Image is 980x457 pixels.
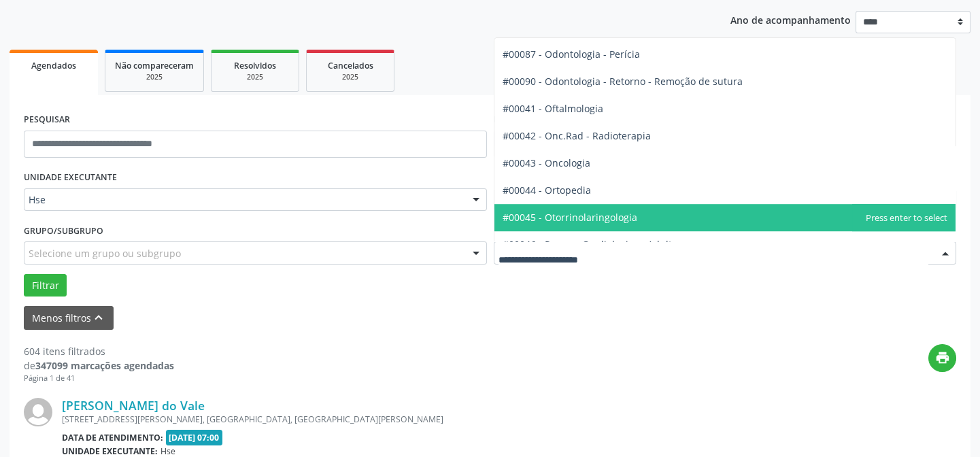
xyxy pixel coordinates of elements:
[234,60,276,71] span: Resolvidos
[24,344,174,358] div: 604 itens filtrados
[91,310,106,325] i: keyboard_arrow_up
[29,193,459,207] span: Hse
[24,306,114,330] button: Menos filtroskeyboard_arrow_up
[503,238,677,251] span: #00046 - Parecer Cardiologico - Adulto
[503,184,591,197] span: #00044 - Ortopedia
[24,274,67,297] button: Filtrar
[24,373,174,384] div: Página 1 de 41
[503,75,743,88] span: #00090 - Odontologia - Retorno - Remoção de sutura
[221,72,289,82] div: 2025
[35,359,174,372] strong: 347099 marcações agendadas
[62,445,158,457] b: Unidade executante:
[328,60,373,71] span: Cancelados
[29,246,181,260] span: Selecione um grupo ou subgrupo
[503,129,651,142] span: #00042 - Onc.Rad - Radioterapia
[928,344,956,372] button: print
[24,398,52,426] img: img
[316,72,384,82] div: 2025
[62,413,752,425] div: [STREET_ADDRESS][PERSON_NAME], [GEOGRAPHIC_DATA], [GEOGRAPHIC_DATA][PERSON_NAME]
[62,432,163,443] b: Data de atendimento:
[166,430,223,445] span: [DATE] 07:00
[31,60,76,71] span: Agendados
[503,102,603,115] span: #00041 - Oftalmologia
[24,220,103,241] label: Grupo/Subgrupo
[24,167,117,188] label: UNIDADE EXECUTANTE
[115,60,194,71] span: Não compareceram
[160,445,175,457] span: Hse
[503,48,640,61] span: #00087 - Odontologia - Perícia
[730,11,851,28] p: Ano de acompanhamento
[115,72,194,82] div: 2025
[24,109,70,131] label: PESQUISAR
[503,156,590,169] span: #00043 - Oncologia
[62,398,205,413] a: [PERSON_NAME] do Vale
[503,211,637,224] span: #00045 - Otorrinolaringologia
[935,350,950,365] i: print
[24,358,174,373] div: de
